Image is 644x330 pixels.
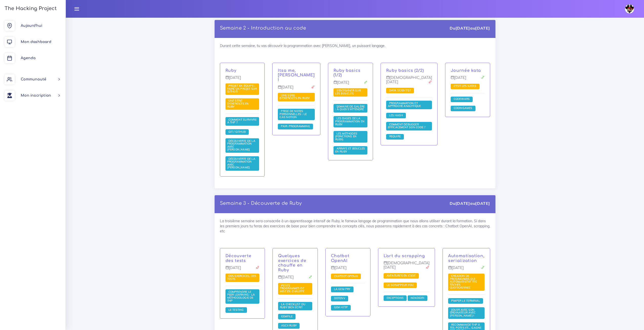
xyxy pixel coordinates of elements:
a: Comment débugger efficacement son code ? [388,123,427,129]
span: Mon inscription [21,94,51,97]
strong: [DATE] [475,26,490,31]
span: Aventures en code [385,274,417,277]
span: Programmation et approche analytique [388,101,422,108]
span: Dotenv [333,296,346,300]
span: Chatbot OpenAI [333,274,359,278]
span: Comprendre le peer learning : la méthodologie de THP [227,290,255,302]
a: Projet en équipe : faire un projet sur Github [227,84,257,94]
span: Prise de notes personnelles : le cas Notion [280,109,307,119]
a: Dotenv [333,297,346,300]
span: Comment survivre à THP ? [227,118,257,124]
a: S'entraîner sur les boucles [335,89,361,96]
a: Nokogiri [409,296,426,300]
a: Une série d'exercices en Ruby [280,94,311,100]
a: Comment survivre à THP ? [227,118,257,125]
a: Semaine 3 - Découverte de Ruby [220,201,302,206]
p: [DATE] [331,266,365,274]
a: Chatbot OpenAI [333,275,359,278]
a: Codewars [452,97,471,101]
a: Quelques exercices de chauffe en Ruby [278,254,306,272]
a: Découverte de la programmation avec [PERSON_NAME] [227,139,255,152]
span: La gem PRY [333,287,352,291]
p: [DATE] [278,85,315,93]
span: Gem HTTP [333,305,349,309]
a: Les bases de la programmation en Ruby [335,117,364,126]
span: Agenda [21,56,35,60]
span: Exceptions [385,296,405,300]
a: Jouer avec son ordinateur avec [PERSON_NAME] ! [450,308,475,318]
a: L'art du scrapping [384,254,425,258]
a: Comprendre le peer learning : la méthodologie de THP [227,290,255,303]
span: Data scientist [388,89,412,92]
a: Prise de notes personnelles : le cas Notion [280,109,307,119]
a: Semaine de galère : à quoi s'attendre [335,105,365,112]
span: Git / Github [227,130,247,134]
a: Gem HTTP [333,306,349,309]
a: Codingames [452,106,474,110]
span: Création de programmes qui automatisent tes tâches quotidiennes [450,274,477,289]
a: Gemfile [280,315,294,318]
a: Programmation et approche analytique [388,102,422,108]
span: Arrays et boucles en Ruby [335,147,365,153]
a: Ruby [225,68,236,73]
span: Codewars [452,97,471,101]
a: Des exercices, des tests [227,274,257,281]
p: [DEMOGRAPHIC_DATA][DATE] [386,76,432,88]
p: [DEMOGRAPHIC_DATA][DATE] [384,261,429,273]
span: Les bases de la programmation en Ruby [335,117,364,126]
span: Les méthodes (fonctions en Ruby) [335,132,358,141]
span: Nokogiri [409,296,426,300]
strong: [DATE] [455,201,470,206]
a: La gem PRY [333,288,352,291]
a: Le scrappeur fou [385,283,415,287]
a: Data scientist [388,89,412,92]
span: ASCII Ruby [280,324,298,327]
a: Ruby basics (1/2) [334,68,361,78]
img: avatar [625,4,634,13]
a: Le testing [227,308,245,312]
strong: [DATE] [475,201,490,206]
span: Comment débugger efficacement son code ? [388,123,427,129]
strong: [DATE] [455,26,470,31]
span: La checklist du Ruby bien écrit [280,302,305,309]
div: Durant cette semaine, tu vas découvrir la programmation avec [PERSON_NAME], un puissant langage. [215,38,495,188]
p: [DATE] [225,266,260,274]
a: Création de programmes qui automatisent tes tâches quotidiennes [450,274,477,290]
a: Semaine 2 - Introduction au code [220,26,306,31]
a: Découverte de la programmation avec [PERSON_NAME] [227,157,255,169]
p: [DATE] [278,275,312,283]
a: Les Hash [388,114,404,117]
a: Une série d'exercices en Ruby [227,99,249,108]
span: Aujourd'hui [21,24,42,28]
a: Découverte des tests [225,254,252,263]
span: Mon dashboard [21,40,51,44]
a: Pair-Programming [280,125,311,128]
p: [DATE] [448,266,485,274]
a: Arrays et boucles en Ruby [335,147,365,153]
a: ASCII Ruby [280,324,298,327]
span: Une série d'exercices en Ruby [280,94,311,100]
a: Petits programmes de mise en chauffe [280,284,306,293]
a: Ruby basics (2/2) [386,68,424,73]
span: Des exercices, des tests [227,274,257,281]
p: [DATE] [451,76,485,84]
h3: The Hacking Project [3,6,57,11]
a: Itsa me, [PERSON_NAME] ! [278,68,315,82]
a: La checklist du Ruby bien écrit [280,303,305,309]
span: S'entraîner sur les boucles [335,89,361,95]
span: Une série d'exercices en Ruby [227,99,249,108]
span: Le testing [227,308,245,312]
span: Pimper le terminal [450,299,481,302]
a: C'est les katas [452,84,478,88]
a: Aventures en code [385,274,417,278]
p: [DATE] [334,80,367,89]
span: Require [388,135,402,138]
div: Du au [450,201,490,206]
span: Jouer avec son ordinateur avec [PERSON_NAME] ! [450,308,475,317]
